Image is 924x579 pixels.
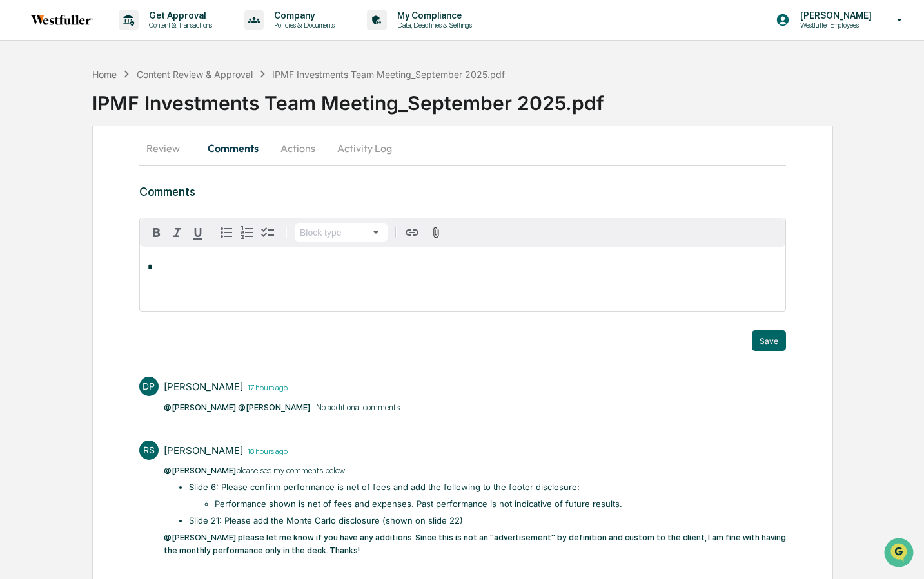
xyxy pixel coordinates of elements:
span: Attestations [106,162,160,175]
div: 🔎 [13,188,23,198]
button: Block type [295,223,388,242]
button: Italic [167,222,188,243]
li: Performance shown is net of fees and expenses. Past performance is not indicative of future results. [215,498,786,511]
button: Attach files [425,224,447,242]
button: Save [752,330,786,351]
button: Review [139,133,197,164]
div: Start new chat [44,99,211,111]
time: Tuesday, September 16, 2025 at 5:58:33 PM EDT [243,381,288,392]
div: Content Review & Approval [137,69,253,80]
p: My Compliance [387,10,478,21]
p: How can we help? [13,27,235,48]
span: Pylon [128,218,156,228]
div: IPMF Investments Team Meeting_September 2025.pdf [272,69,505,80]
time: Tuesday, September 16, 2025 at 5:50:02 PM EDT [243,445,288,456]
span: @[PERSON_NAME] please let me know if you have any additions. Since this is not an "advertisement"... [164,533,786,555]
p: [PERSON_NAME] [790,10,878,21]
p: Get Approval [139,10,219,21]
div: RS [139,441,159,460]
li: Slide 21​: Please add the Monte Carlo disclosure (shown on slide 22) [189,515,786,527]
p: Company [264,10,341,21]
div: IPMF Investments Team Meeting_September 2025.pdf [92,81,924,115]
a: Powered byPylon [91,218,156,228]
div: [PERSON_NAME] [164,444,243,457]
button: Bold [146,222,167,243]
button: Actions [269,133,327,164]
span: @[PERSON_NAME] [164,466,236,475]
button: Activity Log [327,133,402,164]
div: [PERSON_NAME] [164,381,243,393]
p: Westfuller Employees [790,21,878,30]
div: Home [92,69,117,80]
img: logo [31,15,93,25]
div: 🗄️ [93,164,104,174]
p: please see my comments below: [164,464,786,477]
span: Preclearance [26,162,83,175]
div: secondary tabs example [139,133,786,164]
button: Underline [188,222,208,243]
span: @[PERSON_NAME] [164,403,236,412]
p: Data, Deadlines & Settings [387,21,478,30]
p: Policies & Documents [264,21,341,30]
a: 🔎Data Lookup [8,182,86,205]
img: 1746055101610-c473b297-6a78-478c-a979-82029cc54cd1 [13,99,36,122]
p: Content & Transactions [139,21,219,30]
iframe: Open customer support [883,536,918,571]
div: 🖐️ [13,164,23,174]
div: We're available if you need us! [44,111,163,122]
button: Comments [197,133,269,164]
button: Start new chat [219,102,235,118]
span: @[PERSON_NAME] [238,403,310,412]
h3: Comments [139,185,786,198]
a: 🗄️Attestations [88,157,165,180]
span: Data Lookup [26,187,81,200]
p: - No additional comments​ [164,401,400,414]
div: DP [139,377,159,396]
a: 🖐️Preclearance [8,157,88,180]
li: Slide 6: Please confirm performance is net of fees and add the following to the footer disclosure: [189,481,786,511]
